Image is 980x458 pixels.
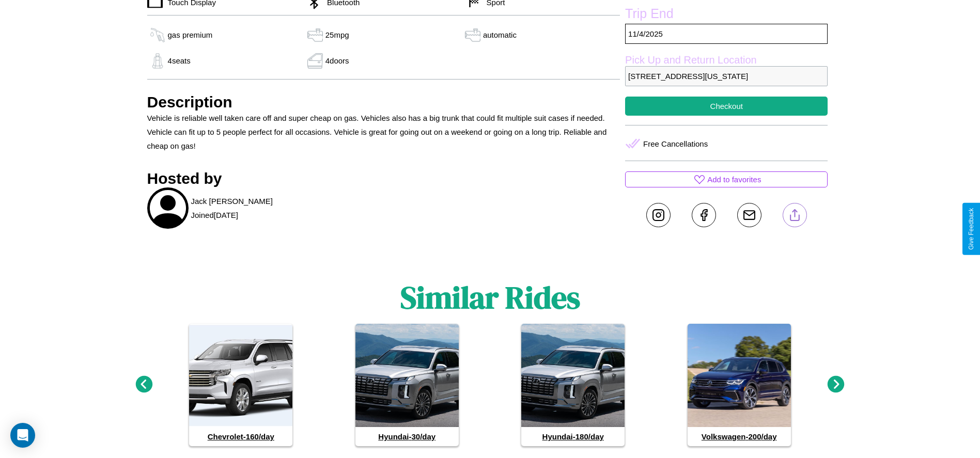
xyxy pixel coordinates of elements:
[625,97,828,116] button: Checkout
[688,324,791,446] a: Volkswagen-200/day
[168,54,191,68] p: 4 seats
[147,53,168,69] img: gas
[147,170,620,187] h3: Hosted by
[625,171,828,187] button: Add to favorites
[355,427,459,446] h4: Hyundai - 30 /day
[191,194,273,208] p: Jack [PERSON_NAME]
[688,427,791,446] h4: Volkswagen - 200 /day
[625,6,828,24] label: Trip End
[643,137,708,151] p: Free Cancellations
[305,27,325,43] img: gas
[625,24,828,44] p: 11 / 4 / 2025
[168,28,213,42] p: gas premium
[462,27,483,43] img: gas
[147,27,168,43] img: gas
[968,208,975,250] div: Give Feedback
[521,427,625,446] h4: Hyundai - 180 /day
[191,208,238,222] p: Joined [DATE]
[707,172,761,186] p: Add to favorites
[355,324,459,446] a: Hyundai-30/day
[325,28,349,42] p: 25 mpg
[400,276,580,319] h1: Similar Rides
[189,324,292,446] a: Chevrolet-160/day
[305,53,325,69] img: gas
[147,111,620,153] p: Vehicle is reliable well taken care off and super cheap on gas. Vehicles also has a big trunk tha...
[147,93,620,111] h3: Description
[521,324,625,446] a: Hyundai-180/day
[189,427,292,446] h4: Chevrolet - 160 /day
[325,54,349,68] p: 4 doors
[483,28,517,42] p: automatic
[10,423,35,448] div: Open Intercom Messenger
[625,66,828,86] p: [STREET_ADDRESS][US_STATE]
[625,54,828,66] label: Pick Up and Return Location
